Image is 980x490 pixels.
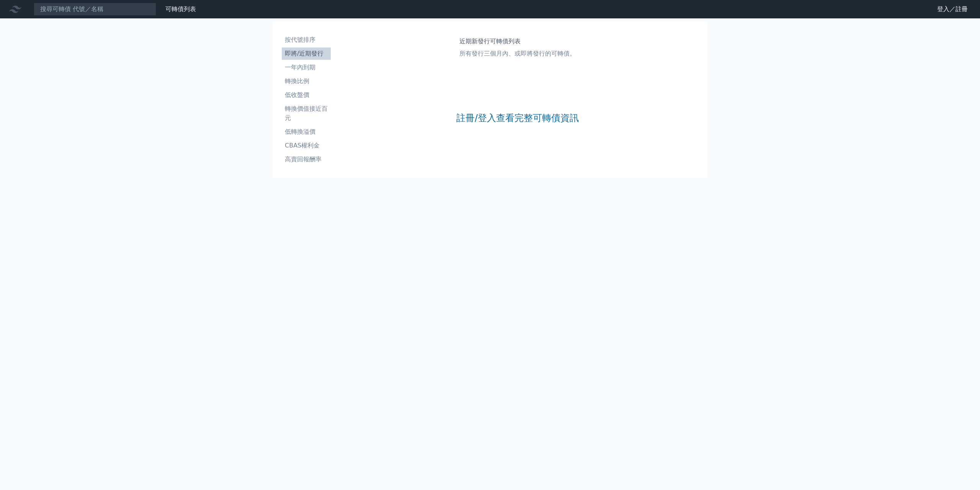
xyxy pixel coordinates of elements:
[282,90,331,100] li: 低收盤價
[282,34,331,46] a: 按代號排序
[459,49,576,58] p: 所有發行三個月內、或即將發行的可轉債。
[459,37,576,46] h1: 近期新發行可轉債列表
[282,48,331,60] a: 即將/近期發行
[282,77,331,86] li: 轉換比例
[456,112,579,124] a: 註冊/登入查看完整可轉債資訊
[282,127,331,136] li: 低轉換溢價
[282,104,331,123] li: 轉換價值接近百元
[282,75,331,87] a: 轉換比例
[282,35,331,44] li: 按代號排序
[282,89,331,101] a: 低收盤價
[282,103,331,124] a: 轉換價值接近百元
[282,63,331,72] li: 一年內到期
[282,155,331,164] li: 高賣回報酬率
[931,3,974,15] a: 登入／註冊
[282,139,331,152] a: CBAS權利金
[282,61,331,74] a: 一年內到期
[165,5,196,13] a: 可轉債列表
[34,3,156,16] input: 搜尋可轉債 代號／名稱
[282,153,331,166] a: 高賣回報酬率
[282,141,331,150] li: CBAS權利金
[282,49,331,58] li: 即將/近期發行
[282,126,331,138] a: 低轉換溢價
